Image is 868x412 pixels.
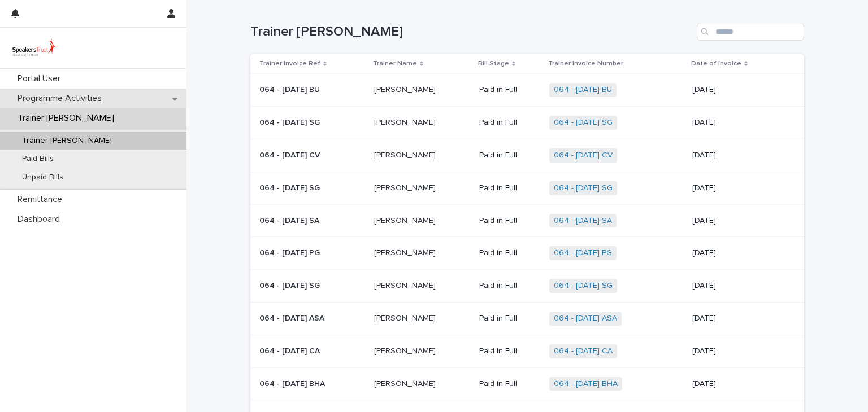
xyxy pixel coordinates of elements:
input: Search [697,23,804,41]
p: Unpaid Bills [13,173,72,182]
img: UVamC7uQTJC0k9vuxGLS [9,37,59,59]
tr: 064 - [DATE] BHA064 - [DATE] BHA [PERSON_NAME][PERSON_NAME] Paid in Full064 - [DATE] BHA [DATE] [250,367,804,400]
p: 064 - [DATE] SG [259,279,322,291]
p: Paid in Full [479,183,540,193]
p: [DATE] [692,248,786,258]
p: [DATE] [692,118,786,128]
p: [PERSON_NAME] [374,148,438,160]
tr: 064 - [DATE] ASA064 - [DATE] ASA [PERSON_NAME][PERSON_NAME] Paid in Full064 - [DATE] ASA [DATE] [250,302,804,335]
p: Paid in Full [479,85,540,95]
tr: 064 - [DATE] CA064 - [DATE] CA [PERSON_NAME][PERSON_NAME] Paid in Full064 - [DATE] CA [DATE] [250,335,804,367]
p: Paid in Full [479,379,540,389]
p: [PERSON_NAME] [374,344,438,356]
a: 064 - [DATE] PG [554,248,612,258]
p: [PERSON_NAME] [374,83,438,95]
p: [DATE] [692,281,786,291]
p: Trainer Invoice Ref [259,58,320,70]
p: [PERSON_NAME] [374,279,438,291]
p: [PERSON_NAME] [374,312,438,323]
a: 064 - [DATE] CA [554,347,613,356]
p: [DATE] [692,216,786,226]
p: [PERSON_NAME] [374,377,438,389]
a: 064 - [DATE] BU [554,85,612,95]
p: Paid in Full [479,216,540,226]
p: 064 - [DATE] CV [259,148,322,160]
p: Trainer Name [373,58,417,70]
p: Trainer [PERSON_NAME] [13,136,121,146]
p: Portal User [13,73,70,84]
tr: 064 - [DATE] BU064 - [DATE] BU [PERSON_NAME][PERSON_NAME] Paid in Full064 - [DATE] BU [DATE] [250,74,804,107]
tr: 064 - [DATE] SG064 - [DATE] SG [PERSON_NAME][PERSON_NAME] Paid in Full064 - [DATE] SG [DATE] [250,107,804,139]
a: 064 - [DATE] SG [554,281,613,291]
p: Paid in Full [479,314,540,323]
p: Paid Bills [13,154,63,164]
tr: 064 - [DATE] CV064 - [DATE] CV [PERSON_NAME][PERSON_NAME] Paid in Full064 - [DATE] CV [DATE] [250,139,804,172]
tr: 064 - [DATE] SG064 - [DATE] SG [PERSON_NAME][PERSON_NAME] Paid in Full064 - [DATE] SG [DATE] [250,270,804,303]
p: 064 - [DATE] BU [259,83,322,95]
a: 064 - [DATE] SA [554,216,612,226]
p: Paid in Full [479,151,540,160]
p: [PERSON_NAME] [374,181,438,193]
a: 064 - [DATE] BHA [554,379,618,389]
p: 064 - [DATE] CA [259,344,322,356]
a: 064 - [DATE] SG [554,183,613,193]
a: 064 - [DATE] CV [554,151,613,160]
p: Dashboard [13,214,69,225]
p: [PERSON_NAME] [374,214,438,226]
p: Paid in Full [479,347,540,356]
p: Trainer Invoice Number [548,58,623,70]
p: [DATE] [692,183,786,193]
p: Paid in Full [479,248,540,258]
p: [PERSON_NAME] [374,246,438,258]
a: 064 - [DATE] SG [554,118,613,128]
p: [DATE] [692,85,786,95]
p: Date of Invoice [691,58,741,70]
p: Paid in Full [479,281,540,291]
p: Trainer [PERSON_NAME] [13,113,123,124]
p: 064 - [DATE] SG [259,181,322,193]
p: Remittance [13,194,71,205]
p: [DATE] [692,347,786,356]
p: [DATE] [692,151,786,160]
p: 064 - [DATE] SA [259,214,322,226]
p: Programme Activities [13,93,111,104]
p: 064 - [DATE] PG [259,246,322,258]
p: [DATE] [692,379,786,389]
tr: 064 - [DATE] SA064 - [DATE] SA [PERSON_NAME][PERSON_NAME] Paid in Full064 - [DATE] SA [DATE] [250,204,804,237]
p: 064 - [DATE] BHA [259,377,327,389]
p: [DATE] [692,314,786,323]
tr: 064 - [DATE] SG064 - [DATE] SG [PERSON_NAME][PERSON_NAME] Paid in Full064 - [DATE] SG [DATE] [250,172,804,204]
p: 064 - [DATE] SG [259,116,322,128]
tr: 064 - [DATE] PG064 - [DATE] PG [PERSON_NAME][PERSON_NAME] Paid in Full064 - [DATE] PG [DATE] [250,237,804,270]
p: [PERSON_NAME] [374,116,438,128]
a: 064 - [DATE] ASA [554,314,617,323]
p: Bill Stage [478,58,509,70]
h1: Trainer [PERSON_NAME] [250,24,692,40]
p: 064 - [DATE] ASA [259,312,327,323]
p: Paid in Full [479,118,540,128]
